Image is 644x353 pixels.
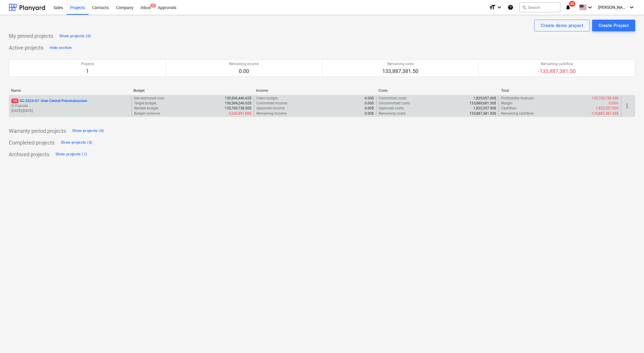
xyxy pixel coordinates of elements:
[591,96,618,101] p: -135,709,738.50$
[59,33,91,40] div: Show projects (0)
[379,111,406,116] p: Remaining costs :
[229,68,259,75] p: 0.00
[508,4,513,11] i: Knowledge base
[534,20,590,31] button: Create demo project
[256,106,285,111] p: Approved income :
[228,111,251,116] p: -5,205,491.88$
[565,4,571,11] i: notifications
[591,111,618,116] p: -133,887,381.50$
[628,4,635,11] i: keyboard_arrow_down
[11,89,129,93] div: Name
[229,62,259,67] p: Remaining income
[365,96,374,101] p: 0.00$
[225,106,251,111] p: 135,709,738.50$
[9,151,49,158] p: Archived projects
[61,139,92,146] div: Show projects (0)
[225,96,251,101] p: 130,506,446.62$
[496,4,503,11] i: keyboard_arrow_down
[541,22,583,29] div: Create demo project
[501,101,513,106] p: Margin :
[50,45,72,51] div: Hide section
[382,62,418,67] p: Remaining costs
[256,101,288,106] p: Committed income :
[501,111,534,116] p: Remaining cashflow :
[365,106,374,111] p: 0.00$
[54,150,89,159] button: Show projects (1)
[134,101,157,106] p: Target budget :
[134,96,165,101] p: Net estimated cost :
[256,111,287,116] p: Remaining income :
[133,89,251,93] div: Budget
[379,106,404,111] p: Approved costs :
[9,33,53,40] p: My pinned projects
[592,20,635,31] button: Create Project
[59,138,94,147] button: Show projects (0)
[9,44,43,51] p: Active projects
[538,62,576,67] p: Remaining cashflow
[81,62,94,67] p: Projects
[379,101,411,106] p: Uncommitted costs :
[522,5,527,10] span: search
[11,99,129,113] div: 10GC-2024-07 -Gran Central PreconstruccionÓ. Francés[DATE]-[DATE]
[11,99,87,103] p: GC-2024-07 - Gran Central Preconstruccion
[150,4,156,8] span: 2
[81,68,94,75] p: 1
[474,96,496,101] p: 1,829,057.00$
[225,101,251,106] p: 130,504,246.62$
[9,128,66,135] p: Warranty period projects
[55,151,87,158] div: Show projects (1)
[72,128,104,134] div: Show projects (0)
[599,22,629,29] div: Create Project
[595,106,618,111] p: -1,822,357.00$
[615,325,644,353] div: Widget de chat
[598,5,628,10] span: [PERSON_NAME]
[9,139,55,146] p: Completed projects
[623,102,631,109] span: more_vert
[501,96,534,101] p: Profitability forecast :
[501,89,619,93] div: Total
[474,106,496,111] p: 1,822,357.00$
[501,106,517,111] p: Cashflow :
[489,4,496,11] i: format_size
[134,106,159,111] p: Revised budget :
[256,89,374,93] div: Income
[11,108,129,113] p: [DATE] - [DATE]
[48,43,73,52] button: Hide section
[586,4,594,11] i: keyboard_arrow_down
[58,31,92,41] button: Show projects (0)
[71,126,105,136] button: Show projects (0)
[134,111,160,116] p: Budget variance :
[469,101,496,106] p: 133,880,681.50$
[519,2,560,12] button: Search
[365,101,374,106] p: 0.00$
[615,325,644,353] iframe: Chat Widget
[256,96,278,101] p: Client budget :
[379,96,407,101] p: Committed costs :
[11,99,18,103] span: 10
[609,101,618,106] p: 0.00%
[569,1,575,7] span: 45
[378,89,496,93] div: Costs
[469,111,496,116] p: 133,887,381.50$
[11,103,129,108] p: Ó. Francés
[365,111,374,116] p: 0.00$
[382,68,418,75] p: 133,887,381.50
[538,68,576,75] p: -133,887,381.50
